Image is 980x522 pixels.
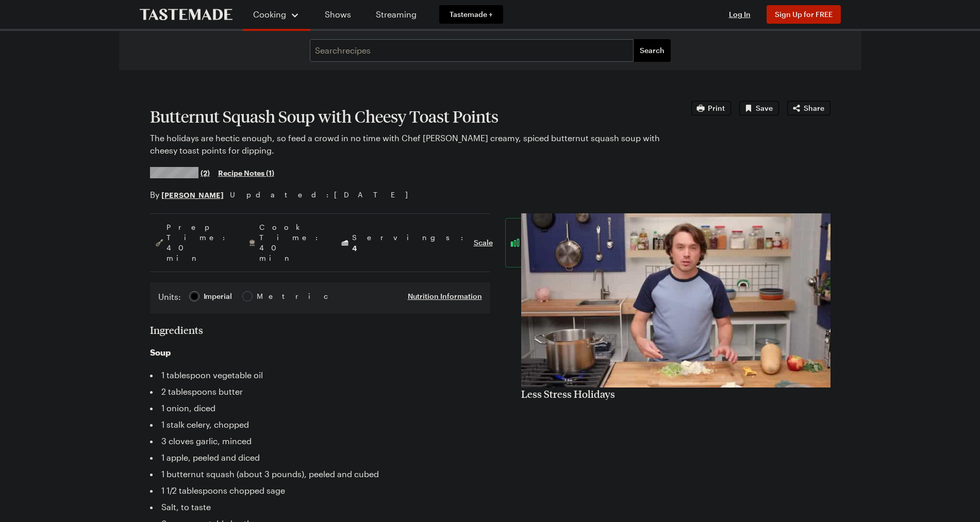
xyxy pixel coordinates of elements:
[150,346,490,359] h3: Soup
[150,383,490,400] li: 2 tablespoons butter
[150,107,662,126] h1: Butternut Squash Soup with Cheesy Toast Points
[474,238,493,248] button: Scale
[775,10,833,19] span: Sign Up for FREE
[257,291,279,302] span: Metric
[158,291,278,305] div: Imperial Metric
[204,291,232,302] div: Imperial
[439,5,503,24] a: Tastemade +
[259,222,323,263] span: Cook Time: 40 min
[218,167,274,178] a: Recipe Notes (1)
[521,388,830,400] h2: Less Stress Holidays
[756,103,773,113] span: Save
[161,189,224,200] a: [PERSON_NAME]
[729,10,751,19] span: Log In
[150,169,210,177] a: 4.5/5 stars from 2 reviews
[150,367,490,383] li: 1 tablespoon vegetable oil
[167,222,230,263] span: Prep Time: 40 min
[150,433,490,449] li: 3 cloves garlic, minced
[150,466,490,482] li: 1 butternut squash (about 3 pounds), peeled and cubed
[150,482,490,499] li: 1 1/2 tablespoons chopped sage
[634,39,671,62] button: filters
[230,189,418,200] span: Updated : [DATE]
[352,243,357,252] span: 4
[150,400,490,416] li: 1 onion, diced
[352,232,469,254] span: Servings:
[150,499,490,515] li: Salt, to taste
[787,101,830,115] button: Share
[150,324,203,336] h2: Ingredients
[739,101,779,115] button: Save recipe
[804,103,824,113] span: Share
[158,291,181,303] label: Units:
[691,101,731,115] button: Print
[201,167,210,178] span: (2)
[640,45,665,56] span: Search
[253,4,300,25] button: Cooking
[150,449,490,466] li: 1 apple, peeled and diced
[150,416,490,433] li: 1 stalk celery, chopped
[408,291,482,301] button: Nutrition Information
[204,291,233,302] span: Imperial
[150,189,224,201] p: By
[450,9,493,20] span: Tastemade +
[150,132,662,157] p: The holidays are hectic enough, so feed a crowd in no time with Chef [PERSON_NAME] creamy, spiced...
[767,5,841,24] button: Sign Up for FREE
[708,103,725,113] span: Print
[140,9,232,21] a: To Tastemade Home Page
[719,9,760,20] button: Log In
[253,9,286,19] span: Cooking
[257,291,278,302] div: Metric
